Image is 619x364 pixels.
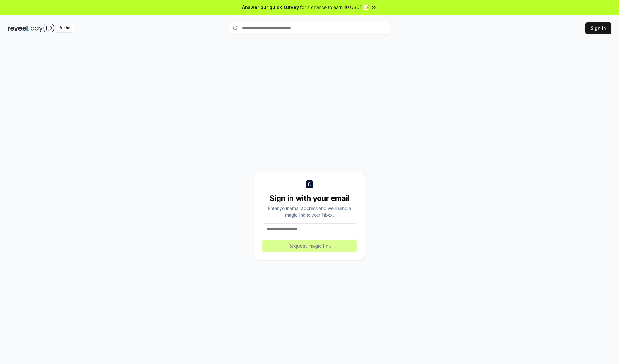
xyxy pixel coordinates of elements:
div: Alpha [56,24,74,32]
span: Answer our quick survey [242,4,299,11]
div: Sign in with your email [262,193,357,203]
img: logo_small [306,180,313,188]
div: Enter your email address and we’ll send a magic link to your inbox. [262,205,357,218]
span: for a chance to earn 10 USDT 📝 [300,4,369,11]
img: reveel_dark [8,24,29,32]
button: Sign In [585,22,611,34]
img: pay_id [31,24,54,32]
